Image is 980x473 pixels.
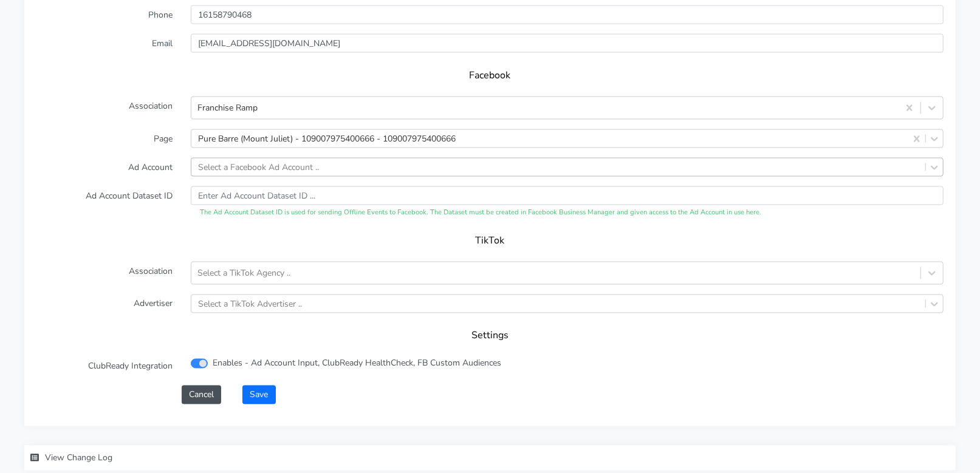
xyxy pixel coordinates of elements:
[197,102,258,115] div: Franchise Ramp
[27,97,182,120] label: Association
[27,34,182,53] label: Email
[27,5,182,24] label: Phone
[45,452,112,464] span: View Change Log
[191,5,944,24] input: Enter phone ...
[49,70,931,81] h5: Facebook
[182,386,221,404] button: Cancel
[213,357,501,370] label: Enables - Ad Account Input, ClubReady HealthCheck, FB Custom Audiences
[191,208,944,218] div: The Ad Account Dataset ID is used for sending Offline Events to Facebook. The Dataset must be cre...
[197,267,290,280] div: Select a TikTok Agency ..
[49,330,931,342] h5: Settings
[27,357,182,376] label: ClubReady Integration
[27,262,182,285] label: Association
[198,298,302,310] div: Select a TikTok Advertiser ..
[49,235,931,247] h5: TikTok
[191,186,944,205] input: Enter Ad Account Dataset ID ...
[242,386,275,404] button: Save
[27,158,182,177] label: Ad Account
[198,132,456,145] div: Pure Barre (Mount Juliet) - 109007975400666 - 109007975400666
[27,186,182,218] label: Ad Account Dataset ID
[27,294,182,313] label: Advertiser
[27,129,182,148] label: Page
[191,34,944,53] input: Enter Email ...
[198,161,319,174] div: Select a Facebook Ad Account ..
